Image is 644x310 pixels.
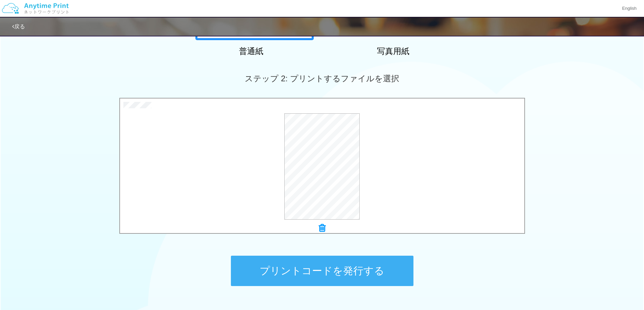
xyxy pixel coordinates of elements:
h2: 写真用紙 [334,47,452,56]
a: 戻る [12,24,25,29]
h2: 普通紙 [192,47,310,56]
span: ステップ 2: プリントするファイルを選択 [245,74,399,83]
button: プリントコードを発行する [231,256,413,286]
